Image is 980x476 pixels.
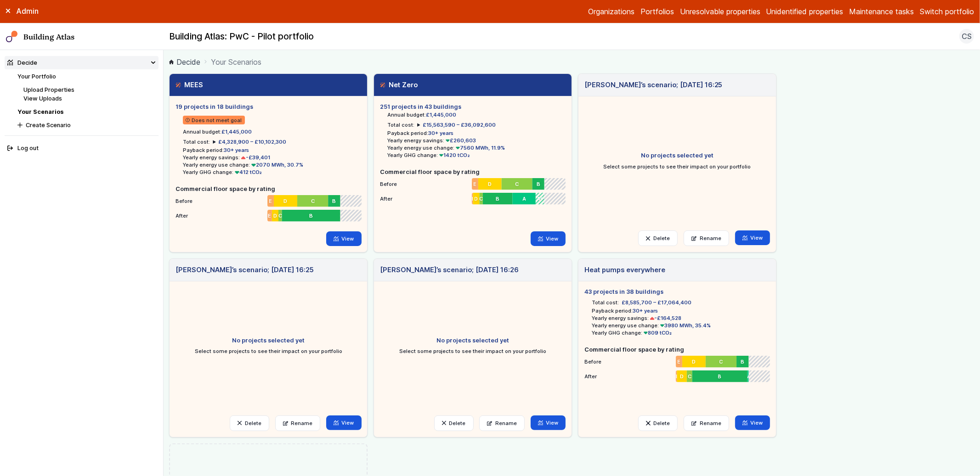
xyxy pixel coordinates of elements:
[169,56,200,67] a: Decide
[592,329,770,336] li: Yearly GHG change:
[584,345,770,354] h5: Commercial floor space by rating
[380,102,566,111] h5: 251 projects in 43 buildings
[649,315,682,321] span: -£164,528
[233,169,262,175] span: 412 tCO₂
[332,197,336,205] span: B
[275,415,321,431] a: Rename
[692,358,696,365] span: D
[766,6,844,17] a: Unidentified properties
[438,152,470,158] span: 1420 tCO₂
[380,80,418,90] h3: Net Zero
[183,154,361,161] li: Yearly energy savings:
[183,138,210,146] h6: Total cost:
[183,116,245,124] span: Does not meet goal
[479,195,482,202] span: C
[592,322,770,329] li: Yearly energy use change:
[920,6,974,17] button: Switch portfolio
[326,231,362,246] a: View
[515,180,519,188] span: C
[537,195,544,202] span: A+
[522,195,526,202] span: A
[23,95,62,102] a: View Uploads
[169,31,314,43] h2: Building Atlas: PwC - Pilot portfolio
[273,212,277,219] span: D
[678,358,681,365] span: E
[718,373,722,380] span: B
[959,29,974,44] button: CS
[183,128,361,135] li: Annual budget:
[496,195,499,202] span: B
[584,287,770,296] h5: 43 projects in 38 buildings
[640,6,674,17] a: Portfolios
[283,197,287,205] span: D
[592,314,770,322] li: Yearly energy savings:
[638,230,678,246] button: Delete
[638,415,678,431] button: Delete
[193,347,344,355] p: Select some projects to see their impact on your portfolio
[183,168,361,176] li: Yearly GHG change:
[7,58,37,67] div: Decide
[622,299,691,306] span: £8,585,700 – £17,064,400
[387,129,566,137] li: Payback period:
[849,6,914,17] a: Maintenance tasks
[473,180,476,188] span: E
[584,151,770,160] h5: No projects selected yet
[387,144,566,151] li: Yearly energy use change:
[6,31,18,43] img: main-0bbd2752.svg
[380,336,566,345] h5: No projects selected yet
[240,154,270,161] span: -£39,401
[684,415,729,431] a: Rename
[250,162,303,168] span: 2070 MWh, 30.7%
[479,415,525,431] a: Rename
[326,415,362,430] a: View
[592,299,619,306] h6: Total cost:
[224,147,249,153] span: 30+ years
[962,31,972,42] span: CS
[748,373,749,380] span: A
[659,322,711,329] span: 3980 MWh, 35.4%
[434,415,474,431] button: Delete
[531,231,566,246] a: View
[176,193,361,205] li: Before
[680,373,684,380] span: D
[684,230,729,246] a: Rename
[584,369,770,381] li: After
[15,118,159,132] button: Create Scenario
[176,208,361,220] li: After
[426,112,456,118] span: £1,445,000
[269,197,272,205] span: E
[380,191,566,203] li: After
[537,180,540,188] span: B
[387,151,566,159] li: Yearly GHG change:
[397,347,548,355] p: Select some projects to see their impact on your portfolio
[380,168,566,176] h5: Commercial floor space by rating
[309,212,313,219] span: B
[680,6,760,17] a: Unresolvable properties
[380,265,519,275] h3: [PERSON_NAME]’s scenario; [DATE] 16:26
[17,73,56,80] a: Your Portfolio
[230,415,269,431] button: Delete
[5,56,159,69] summary: Decide
[176,265,314,275] h3: [PERSON_NAME]’s scenario; [DATE] 16:25
[380,176,566,188] li: Before
[584,354,770,366] li: Before
[417,121,496,129] summary: £15,563,590 – £36,092,600
[472,195,473,202] span: E
[213,138,286,146] summary: £4,328,900 – £10,102,300
[268,212,271,219] span: E
[211,56,261,67] span: Your Scenarios
[176,80,203,90] h3: MEES
[602,163,753,170] p: Select some projects to see their impact on your portfolio
[642,330,672,336] span: 809 tCO₂
[423,122,496,128] span: £15,563,590 – £36,092,600
[176,102,361,111] h5: 19 projects in 18 buildings
[183,146,361,154] li: Payback period:
[735,415,770,430] a: View
[428,130,453,136] span: 30+ years
[278,212,282,219] span: C
[454,145,505,151] span: 7560 MWh, 11.9%
[444,137,476,144] span: £260,603
[741,358,745,365] span: B
[311,197,314,205] span: C
[387,137,566,144] li: Yearly energy savings:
